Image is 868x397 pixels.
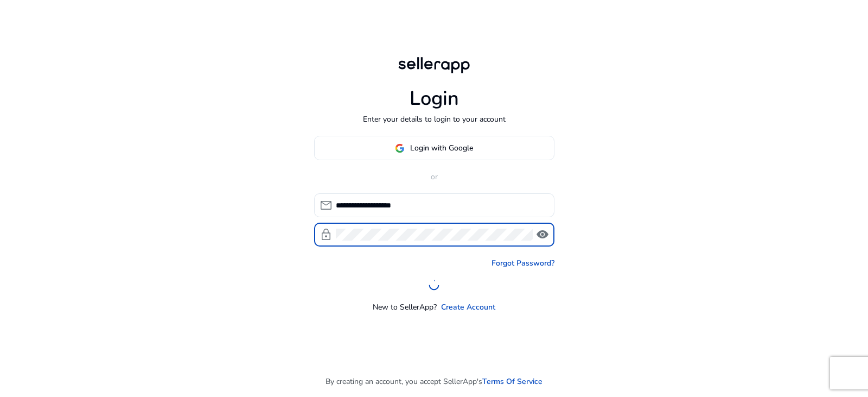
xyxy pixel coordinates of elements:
[320,199,333,212] span: mail
[410,87,459,110] h1: Login
[482,376,542,387] a: Terms Of Service
[363,114,506,125] p: Enter your details to login to your account
[492,257,554,269] a: Forgot Password?
[441,301,495,313] a: Create Account
[314,171,554,182] p: or
[536,228,549,241] span: visibility
[395,143,405,153] img: google-logo.svg
[410,142,473,154] span: Login with Google
[373,301,437,313] p: New to SellerApp?
[320,228,333,241] span: lock
[314,136,554,160] button: Login with Google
